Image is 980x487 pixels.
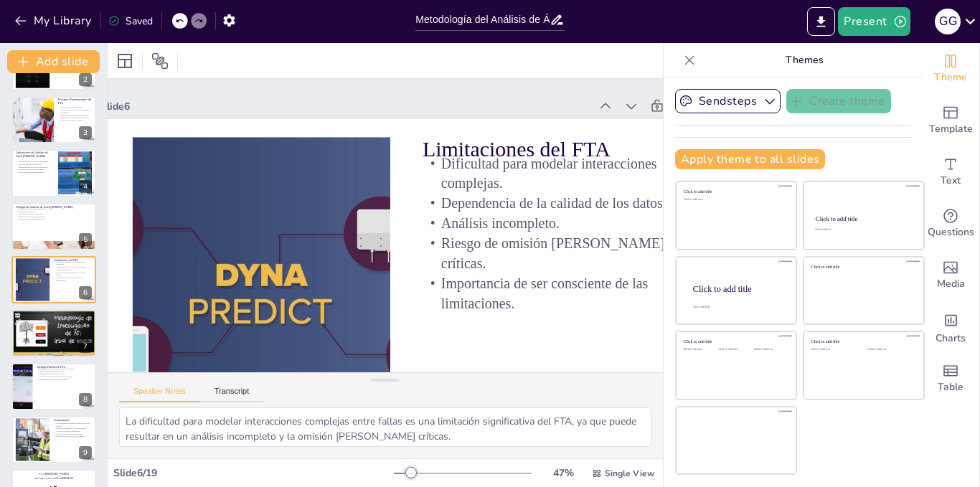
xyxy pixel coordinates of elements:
[811,264,914,269] div: Click to add title
[58,116,92,119] p: Identificación de eventos no deseados.
[941,173,961,189] span: Text
[54,268,92,271] p: Análisis incompleto.
[119,387,200,402] button: Speaker Notes
[816,215,911,222] div: Click to add title
[16,322,92,325] p: Evaluación de la probabilidad [PERSON_NAME].
[922,353,979,405] div: Add a table
[684,198,786,202] div: Click to add text
[546,466,580,480] div: 47 %
[16,311,92,316] p: Proceso de Realización de un FTA
[54,276,92,281] p: Importancia de ser consciente de las limitaciones.
[54,266,92,269] p: Dependencia de la calidad de los datos.
[58,114,92,117] p: Diagramas para visualizar relaciones.
[16,161,54,164] p: Aplicaciones en la industria aeronáutica.
[922,198,979,250] div: Get real-time input from your audience
[684,348,716,351] div: Click to add text
[16,212,92,215] p: Mejora en la toma de decisiones.
[11,96,96,143] div: 3
[151,52,169,70] span: Position
[79,340,92,353] div: 7
[922,146,979,198] div: Add text boxes
[113,466,394,480] div: Slide 6 / 19
[815,229,910,232] div: Click to add text
[928,224,974,240] span: Questions
[16,476,92,480] p: and login with code
[37,364,92,369] p: Ejemplo Práctico de FTA
[54,432,92,435] p: Versatilidad en diversas industrias.
[113,49,136,72] div: Layout
[45,472,69,475] strong: [DOMAIN_NAME]
[16,166,54,169] p: Implementación en el sector energético.
[605,468,654,479] span: Single View
[838,7,910,36] button: Present
[415,9,550,30] input: Insert title
[16,171,54,174] p: Mejora de la seguridad y fiabilidad.
[16,314,92,317] p: Definición del sistema.
[37,370,92,373] p: Definición de límites del sistema.
[929,121,973,137] span: Template
[754,348,786,351] div: Click to add text
[7,50,100,73] button: Add slide
[693,283,785,293] div: Click to add title
[16,215,92,218] p: Herramienta valiosa en la ingeniería.
[936,331,966,346] span: Charts
[119,407,651,447] textarea: La dificultad para modelar interacciones complejas entre fallas es una limitación significativa d...
[675,89,781,113] button: Sendsteps
[54,430,92,433] p: Toma de decisiones informadas.
[16,169,54,171] p: Versatilidad en diferentes contextos.
[79,180,92,193] div: 4
[200,387,264,402] button: Transcript
[16,151,54,159] p: Aplicaciones del Análisis de Árbol [PERSON_NAME]
[807,7,835,36] button: Export to PowerPoint
[16,210,92,213] p: Priorización de riesgos.
[684,339,786,344] div: Click to add title
[811,348,857,351] div: Click to add text
[11,363,96,410] div: 8
[935,9,961,34] div: g g
[16,316,92,319] p: Identificación de eventos.
[719,348,751,351] div: Click to add text
[922,250,979,301] div: Add images, graphics, shapes or video
[811,339,914,344] div: Click to add title
[16,218,92,221] p: Contribución a la gestión de riesgos.
[786,89,891,113] button: Create theme
[108,14,153,28] div: Saved
[58,108,92,113] p: Clasificación de eventos en primarios e intermedios.
[79,393,92,406] div: 8
[11,256,96,303] div: 6
[937,276,965,292] span: Media
[54,271,92,276] p: Riesgo de omisión [PERSON_NAME] críticas.
[922,301,979,353] div: Add charts and graphs
[934,70,967,85] span: Theme
[701,43,908,77] p: Themes
[58,119,92,122] p: Facilita el análisis de riesgos.
[922,43,979,95] div: Change the overall theme
[11,309,96,356] div: 7
[922,95,979,146] div: Add ready made slides
[79,286,92,299] div: 6
[54,427,92,430] p: Prevención [PERSON_NAME] críticas.
[16,207,92,210] p: Identificación sistemática [PERSON_NAME].
[37,372,92,375] p: Identificación de eventos causales.
[684,189,786,194] div: Click to add title
[16,324,92,327] p: Proceso sistemático.
[37,375,92,378] p: Construcción del árbol [PERSON_NAME].
[938,379,963,395] span: Table
[11,9,98,32] button: My Library
[79,446,92,459] div: 9
[11,416,96,463] div: 9
[79,73,92,86] div: 2
[79,126,92,139] div: 3
[16,319,92,322] p: Construcción del árbol [PERSON_NAME].
[58,106,92,109] p: Se basa en la lógica booleana.
[54,422,92,427] p: Herramienta valiosa para la identificación de riesgos.
[11,203,96,250] div: 5
[16,164,54,166] p: Uso en la industria automotriz.
[675,149,825,169] button: Apply theme to all slides
[54,260,92,265] p: Dificultad para modelar interacciones complejas.
[54,258,92,263] p: Limitaciones del FTA
[58,98,92,105] p: Principios Fundamentales del FTA
[935,7,961,36] button: g g
[867,348,913,351] div: Click to add text
[11,149,96,197] div: 4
